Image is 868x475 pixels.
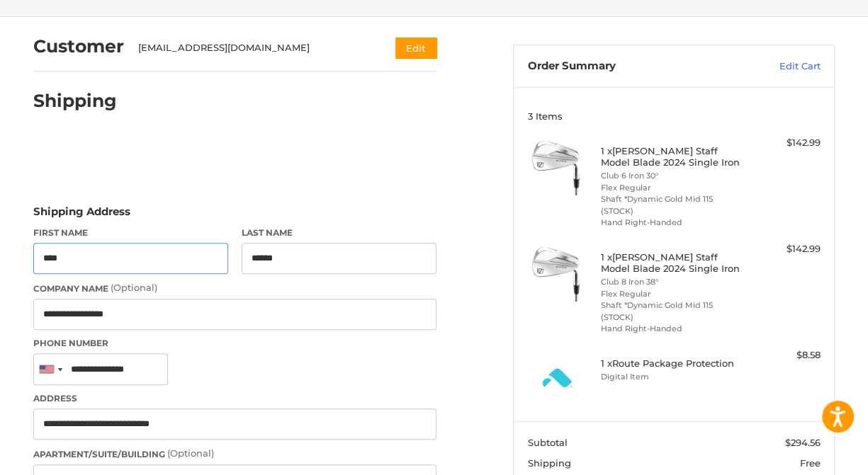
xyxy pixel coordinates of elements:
[601,371,744,383] li: Digital Item
[601,193,744,217] li: Shaft *Dynamic Gold Mid 115 (STOCK)
[601,145,744,168] h4: 1 x [PERSON_NAME] Staff Model Blade 2024 Single Iron
[601,276,744,288] li: Club 8 Iron 38°
[528,437,568,448] span: Subtotal
[601,323,744,335] li: Hand Right-Handed
[33,227,228,239] label: First Name
[111,282,157,293] small: (Optional)
[601,357,744,369] h4: 1 x Route Package Protection
[528,457,571,469] span: Shipping
[138,41,368,55] div: [EMAIL_ADDRESS][DOMAIN_NAME]
[33,35,124,57] h2: Customer
[601,299,744,323] li: Shaft *Dynamic Gold Mid 115 (STOCK)
[727,59,821,74] a: Edit Cart
[601,170,744,182] li: Club 6 Iron 30°
[395,38,436,58] button: Edit
[528,59,727,74] h3: Order Summary
[785,437,821,448] span: $294.56
[800,457,821,469] span: Free
[33,204,130,227] legend: Shipping Address
[33,90,117,112] h2: Shipping
[33,392,436,405] label: Address
[601,288,744,300] li: Flex Regular
[34,354,67,384] div: United States: +1
[242,227,436,239] label: Last Name
[528,110,821,122] h3: 3 Items
[601,217,744,229] li: Hand Right-Handed
[747,348,820,362] div: $8.58
[601,251,744,275] h4: 1 x [PERSON_NAME] Staff Model Blade 2024 Single Iron
[33,281,436,295] label: Company Name
[747,242,820,256] div: $142.99
[33,337,436,350] label: Phone Number
[33,447,436,461] label: Apartment/Suite/Building
[601,182,744,194] li: Flex Regular
[747,136,820,150] div: $142.99
[167,447,214,459] small: (Optional)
